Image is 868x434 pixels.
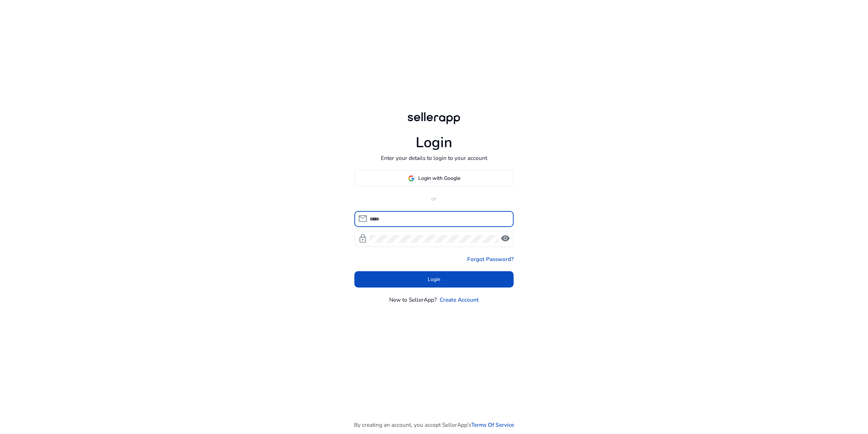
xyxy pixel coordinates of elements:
span: lock [358,234,367,243]
button: Login [354,271,514,288]
img: google-logo.svg [408,175,415,182]
span: mail [358,214,367,223]
a: Forgot Password? [467,255,514,263]
p: New to SellerApp? [389,295,437,304]
span: visibility [501,234,510,243]
h1: Login [416,134,452,152]
a: Terms Of Service [471,421,514,429]
span: Login with Google [418,174,460,182]
a: Create Account [440,295,479,304]
p: or [354,194,514,203]
span: Login [428,276,440,283]
p: Enter your details to login to your account [381,154,487,162]
button: Login with Google [354,170,514,186]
